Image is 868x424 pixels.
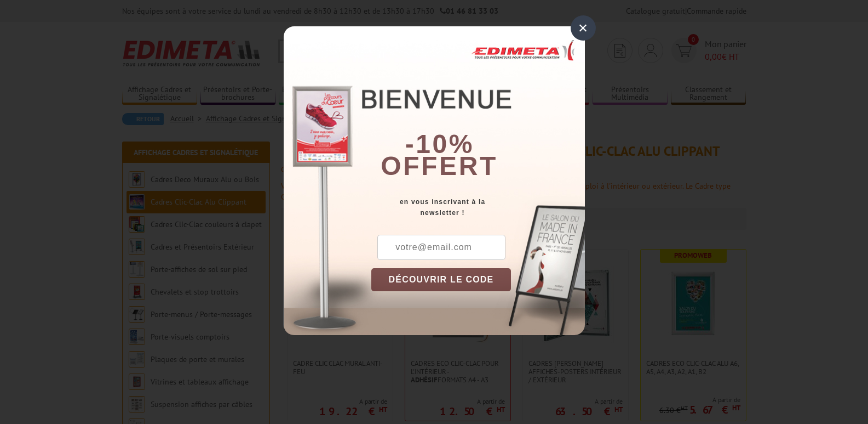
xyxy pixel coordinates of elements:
input: votre@email.com [377,235,505,260]
div: × [571,15,596,41]
button: DÉCOUVRIR LE CODE [371,268,511,291]
font: offert [381,151,498,180]
b: -10% [405,129,474,159]
div: en vous inscrivant à la newsletter ! [371,196,585,218]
